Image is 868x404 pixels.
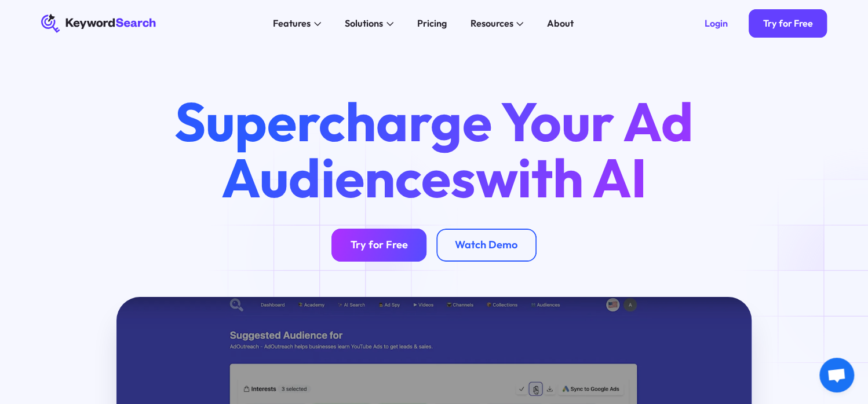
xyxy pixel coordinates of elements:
[351,238,408,252] div: Try for Free
[470,16,513,30] div: Resources
[273,16,311,30] div: Features
[690,9,742,38] a: Login
[540,14,581,32] a: About
[705,17,728,29] div: Login
[547,16,574,30] div: About
[749,9,827,38] a: Try for Free
[763,17,813,29] div: Try for Free
[410,14,454,32] a: Pricing
[476,144,647,211] span: with AI
[455,238,517,252] div: Watch Demo
[345,16,383,30] div: Solutions
[331,229,426,262] a: Try for Free
[819,358,854,392] a: Open chat
[417,16,447,30] div: Pricing
[152,94,717,205] h1: Supercharge Your Ad Audiences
